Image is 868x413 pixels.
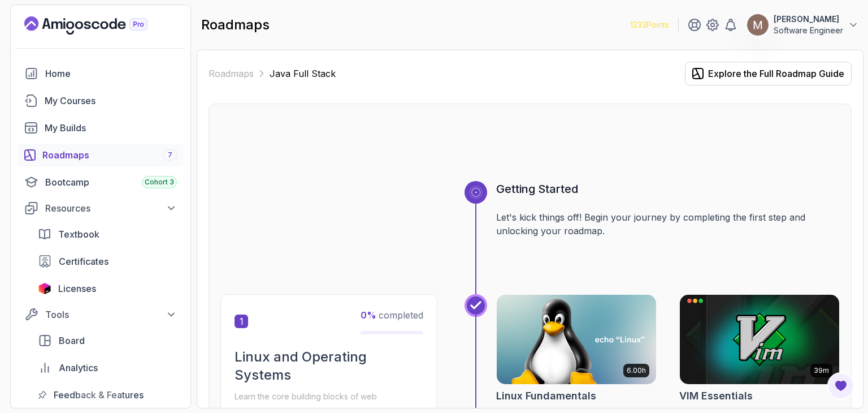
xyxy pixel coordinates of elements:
div: My Courses [45,94,177,107]
p: Java Full Stack [270,67,336,80]
img: user profile image [747,14,769,36]
p: [PERSON_NAME] [774,14,843,25]
button: user profile image[PERSON_NAME]Software Engineer [747,14,859,36]
a: Landing page [24,16,173,35]
span: Feedback & Features [54,388,144,402]
a: builds [18,117,184,139]
div: My Builds [45,121,177,135]
div: Bootcamp [45,175,177,189]
a: bootcamp [18,171,184,193]
button: Resources [18,198,184,218]
a: feedback [31,384,184,406]
a: certificates [31,250,184,273]
span: Licenses [58,282,96,295]
span: Cohort 3 [145,178,174,187]
span: Board [59,334,85,347]
span: 7 [168,150,172,160]
span: 1 [235,315,248,328]
p: 1233 Points [630,19,669,31]
iframe: chat widget [821,368,857,402]
img: jetbrains icon [38,283,51,294]
button: Explore the Full Roadmap Guide [685,62,852,85]
a: board [31,329,184,352]
span: Textbook [58,227,99,241]
a: analytics [31,356,184,379]
h2: Linux and Operating Systems [235,348,423,384]
button: Tools [18,304,184,325]
p: 39m [814,366,829,375]
p: 6.00h [627,366,646,375]
div: Tools [45,308,177,321]
span: completed [361,309,423,321]
div: Resources [45,201,177,215]
span: Analytics [59,361,98,375]
h3: Getting Started [496,181,840,197]
a: home [18,62,184,85]
h2: roadmaps [201,16,270,34]
p: Let's kick things off! Begin your journey by completing the first step and unlocking your roadmap. [496,210,840,238]
div: Explore the Full Roadmap Guide [708,67,844,80]
h2: VIM Essentials [679,388,753,404]
span: 0 % [361,309,376,321]
img: Linux Fundamentals card [497,295,656,384]
div: Home [45,67,177,80]
div: Roadmaps [42,148,177,162]
h2: Linux Fundamentals [496,388,596,404]
a: roadmaps [18,144,184,166]
a: licenses [31,277,184,300]
span: Certificates [59,255,108,268]
iframe: chat widget [653,164,857,362]
a: textbook [31,223,184,246]
a: Roadmaps [209,67,254,80]
p: Software Engineer [774,25,843,36]
a: courses [18,89,184,112]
